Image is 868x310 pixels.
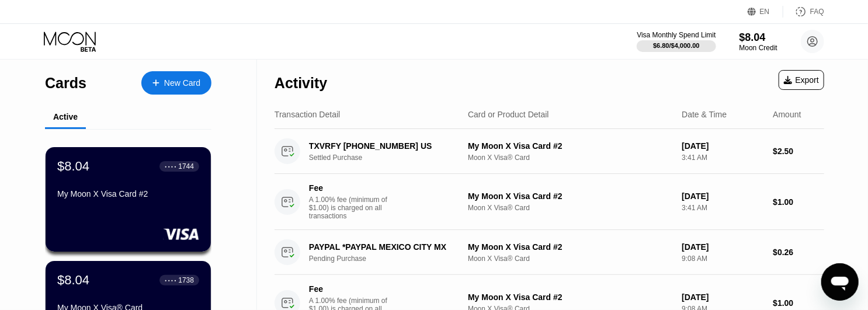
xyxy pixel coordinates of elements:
[739,32,777,44] div: $8.04
[57,189,199,198] div: My Moon X Visa Card #2
[773,197,824,207] div: $1.00
[275,230,824,275] div: PAYPAL *PAYPAL MEXICO CITY MXPending PurchaseMy Moon X Visa Card #2Moon X Visa® Card[DATE]9:08 AM...
[53,112,78,121] div: Active
[309,284,391,294] div: Fee
[682,292,763,302] div: [DATE]
[309,183,391,193] div: Fee
[57,273,89,288] div: $8.04
[57,159,89,174] div: $8.04
[637,31,716,39] div: Visa Monthly Spend Limit
[275,129,824,174] div: TXVRFY [PHONE_NUMBER] USSettled PurchaseMy Moon X Visa Card #2Moon X Visa® Card[DATE]3:41 AM$2.50
[468,110,549,119] div: Card or Product Detail
[468,141,672,151] div: My Moon X Visa Card #2
[165,165,176,168] div: ● ● ● ●
[748,6,783,18] div: EN
[468,292,672,302] div: My Moon X Visa Card #2
[309,255,475,263] div: Pending Purchase
[682,204,763,212] div: 3:41 AM
[773,248,824,257] div: $0.26
[468,242,672,252] div: My Moon X Visa Card #2
[309,141,463,151] div: TXVRFY [PHONE_NUMBER] US
[773,298,824,308] div: $1.00
[682,110,727,119] div: Date & Time
[45,75,86,92] div: Cards
[821,263,859,301] iframe: Button to launch messaging window
[682,141,763,151] div: [DATE]
[637,31,716,52] div: Visa Monthly Spend Limit$6.80/$4,000.00
[760,8,770,16] div: EN
[468,154,672,162] div: Moon X Visa® Card
[682,191,763,201] div: [DATE]
[779,70,824,90] div: Export
[682,255,763,263] div: 9:08 AM
[653,42,700,49] div: $6.80 / $4,000.00
[468,191,672,201] div: My Moon X Visa Card #2
[275,75,327,92] div: Activity
[178,276,194,284] div: 1738
[275,110,340,119] div: Transaction Detail
[739,44,777,52] div: Moon Credit
[739,32,777,52] div: $8.04Moon Credit
[164,78,200,88] div: New Card
[784,75,819,85] div: Export
[773,110,801,119] div: Amount
[141,71,211,95] div: New Card
[773,147,824,156] div: $2.50
[682,154,763,162] div: 3:41 AM
[275,174,824,230] div: FeeA 1.00% fee (minimum of $1.00) is charged on all transactionsMy Moon X Visa Card #2Moon X Visa...
[468,255,672,263] div: Moon X Visa® Card
[46,147,211,252] div: $8.04● ● ● ●1744My Moon X Visa Card #2
[309,154,475,162] div: Settled Purchase
[178,162,194,170] div: 1744
[783,6,824,18] div: FAQ
[468,204,672,212] div: Moon X Visa® Card
[309,242,463,252] div: PAYPAL *PAYPAL MEXICO CITY MX
[682,242,763,252] div: [DATE]
[810,8,824,16] div: FAQ
[165,278,176,282] div: ● ● ● ●
[309,196,397,220] div: A 1.00% fee (minimum of $1.00) is charged on all transactions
